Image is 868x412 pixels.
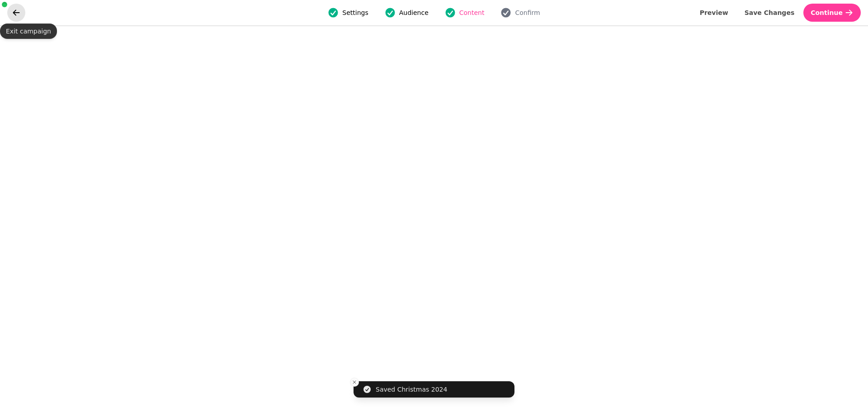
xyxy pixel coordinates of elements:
[459,8,485,17] span: Content
[515,8,540,17] span: Confirm
[399,8,429,17] span: Audience
[803,4,861,22] button: Continue
[737,4,802,22] button: Save Changes
[700,9,728,16] span: Preview
[693,4,736,22] button: Preview
[376,385,447,394] div: Saved Christmas 2024
[342,8,368,17] span: Settings
[350,378,359,387] button: Close toast
[811,9,843,16] span: Continue
[745,9,795,16] span: Save Changes
[7,4,25,22] button: go back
